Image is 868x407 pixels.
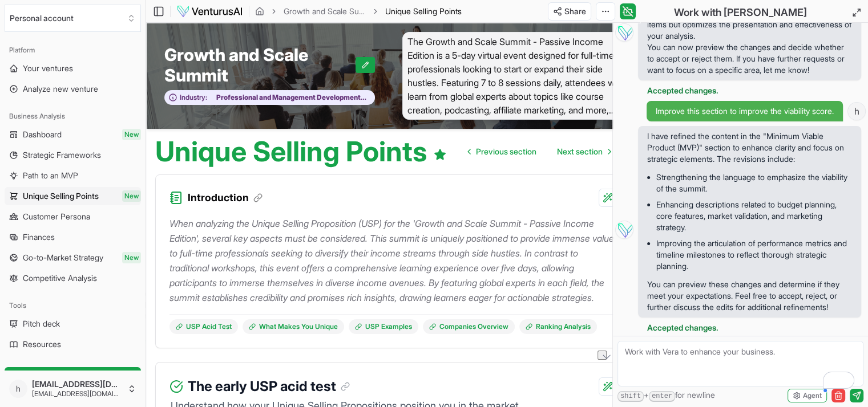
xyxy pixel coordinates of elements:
[164,90,375,105] button: Industry:Professional and Management Development Training
[23,149,101,161] span: Strategic Frameworks
[459,140,620,163] nav: pagination
[122,129,141,140] span: New
[385,6,462,16] span: Unique Selling Points
[188,190,263,206] h3: Introduction
[5,166,141,185] a: Path to an MVP
[5,249,141,267] a: Go-to-Market StrategyNew
[617,341,863,386] textarea: To enrich screen reader interactions, please activate Accessibility in Grammarly extension settings
[188,376,350,397] h3: The early USP acid test
[557,146,603,157] span: Next section
[5,125,141,144] a: DashboardNew
[656,105,834,117] span: Improve this section to improve the viability score.
[23,211,90,222] span: Customer Persona
[548,140,620,163] a: Go to next page
[803,391,822,400] span: Agent
[5,187,141,205] a: Unique Selling PointsNew
[848,103,865,120] span: h
[615,23,633,42] img: Vera
[5,207,141,226] a: Customer Persona
[23,129,62,140] span: Dashboard
[243,319,344,334] a: What Makes You Unique
[788,389,827,402] button: Agent
[519,319,597,334] a: Ranking Analysis
[349,319,418,334] a: USP Examples
[23,318,60,329] span: Pitch deck
[615,221,633,239] img: Vera
[5,146,141,164] a: Strategic Frameworks
[5,41,141,59] div: Platform
[476,146,536,157] span: Previous section
[155,138,447,165] h1: Unique Selling Points
[674,5,807,21] h2: Work with [PERSON_NAME]
[9,380,27,398] span: h
[32,379,123,389] span: [EMAIL_ADDRESS][DOMAIN_NAME]
[5,375,141,402] button: h[EMAIL_ADDRESS][DOMAIN_NAME][EMAIL_ADDRESS][DOMAIN_NAME]
[638,322,861,333] div: Accepted changes.
[23,272,97,284] span: Competitive Analysis
[207,93,369,102] span: Professional and Management Development Training
[548,2,591,21] button: Share
[647,279,852,313] p: You can preview these changes and determine if they meet your expectations. Feel free to accept, ...
[164,44,356,86] span: Growth and Scale Summit
[647,131,852,165] p: I have refined the content in the "Minimum Viable Product (MVP)" section to enhance clarity and f...
[647,42,852,76] p: You can now preview the changes and decide whether to accept or reject them. If you have further ...
[5,269,141,287] a: Competitive Analysis
[5,5,141,32] button: Select an organization
[23,231,55,243] span: Finances
[169,216,617,305] p: When analyzing the Unique Selling Proposition (USP) for the 'Growth and Scale Summit - Passive In...
[122,252,141,263] span: New
[617,391,644,402] kbd: shift
[23,170,78,181] span: Path to an MVP
[5,335,141,353] a: Resources
[5,367,141,390] a: Upgrade to Pro
[122,190,141,202] span: New
[169,319,238,334] a: USP Acid Test
[284,6,366,17] a: Growth and Scale Summit
[638,85,861,96] div: Accepted changes.
[23,339,61,350] span: Resources
[32,389,123,398] span: [EMAIL_ADDRESS][DOMAIN_NAME]
[5,228,141,246] a: Finances
[656,169,852,197] li: Strengthening the language to emphasize the viability of the summit.
[5,296,141,315] div: Tools
[617,389,715,402] span: + for newline
[255,6,462,17] nav: breadcrumb
[5,59,141,78] a: Your ventures
[23,63,73,74] span: Your ventures
[5,107,141,125] div: Business Analysis
[23,83,98,95] span: Analyze new venture
[385,6,462,17] span: Unique Selling Points
[564,6,586,17] span: Share
[23,252,103,263] span: Go-to-Market Strategy
[402,32,631,120] span: The Growth and Scale Summit - Passive Income Edition is a 5-day virtual event designed for full-t...
[23,190,99,202] span: Unique Selling Points
[180,93,207,102] span: Industry:
[459,140,546,163] a: Go to previous page
[649,391,675,402] kbd: enter
[656,197,852,235] li: Enhancing descriptions related to budget planning, core features, market validation, and marketin...
[423,319,515,334] a: Companies Overview
[656,235,852,274] li: Improving the articulation of performance metrics and timeline milestones to reflect thorough str...
[176,5,243,18] img: logo
[5,315,141,333] a: Pitch deck
[5,80,141,98] a: Analyze new venture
